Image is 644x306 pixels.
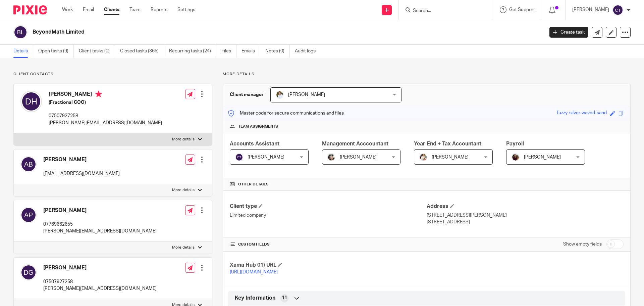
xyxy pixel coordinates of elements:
img: svg%3E [20,264,37,280]
span: Key Information [235,295,275,302]
p: [PERSON_NAME][EMAIL_ADDRESS][DOMAIN_NAME] [43,285,157,292]
a: Files [221,45,236,58]
span: [PERSON_NAME] [248,155,284,160]
h4: [PERSON_NAME] [43,264,157,271]
p: [STREET_ADDRESS] [427,219,624,225]
h3: Client manager [230,91,264,98]
p: More details [172,245,195,250]
span: [PERSON_NAME] [340,155,377,160]
p: More details [172,137,195,142]
p: [PERSON_NAME][EMAIL_ADDRESS][DOMAIN_NAME] [43,228,157,234]
img: svg%3E [13,25,28,39]
h4: Address [427,203,624,210]
span: Payroll [506,141,524,146]
p: Master code for secure communications and files [228,110,344,117]
img: sarah-royle.jpg [276,91,284,99]
img: MaxAcc_Sep21_ElliDeanPhoto_030.jpg [512,153,520,161]
h4: Client type [230,203,427,210]
span: [PERSON_NAME] [288,92,325,97]
a: Work [62,6,73,13]
a: Email [83,6,94,13]
a: Closed tasks (365) [120,45,164,58]
a: Emails [241,45,260,58]
img: svg%3E [235,153,243,161]
a: Open tasks (9) [38,45,74,58]
h4: CUSTOM FIELDS [230,242,427,247]
p: [PERSON_NAME][EMAIL_ADDRESS][DOMAIN_NAME] [49,120,162,126]
a: Clients [104,6,119,13]
img: svg%3E [20,207,37,223]
p: More details [172,187,195,193]
img: Kayleigh%20Henson.jpeg [419,153,427,161]
a: [URL][DOMAIN_NAME] [230,270,278,274]
label: Show empty fields [563,241,602,248]
h4: [PERSON_NAME] [43,207,157,214]
img: barbara-raine-.jpg [327,153,335,161]
span: Get Support [509,7,535,12]
span: Management Acccountant [322,141,388,146]
a: Settings [177,6,195,13]
a: Client tasks (0) [79,45,115,58]
img: svg%3E [612,5,623,15]
h2: BeyondMath Limited [33,29,438,36]
a: Audit logs [295,45,321,58]
a: Details [13,45,33,58]
p: [STREET_ADDRESS][PERSON_NAME] [427,212,624,219]
p: [PERSON_NAME] [572,6,609,13]
span: Year End + Tax Accountant [414,141,481,146]
img: Pixie [13,5,47,14]
span: 11 [282,295,287,301]
h4: Xama Hub 01) URL [230,262,427,269]
a: Team [129,6,141,13]
a: Create task [549,27,588,38]
a: Recurring tasks (24) [169,45,216,58]
input: Search [412,8,473,14]
img: svg%3E [20,91,42,112]
p: More details [223,72,631,77]
a: Reports [151,6,167,13]
p: 07507927258 [43,278,157,285]
p: Limited company [230,212,427,219]
div: fuzzy-silver-waved-sand [557,110,607,117]
p: Client contacts [13,72,212,77]
span: Other details [238,182,269,187]
h5: (Fractional COO) [49,99,162,106]
a: Notes (0) [265,45,290,58]
p: [EMAIL_ADDRESS][DOMAIN_NAME] [43,170,120,177]
p: 07507927258 [49,113,162,119]
h4: [PERSON_NAME] [43,156,120,163]
i: Primary [95,91,102,97]
p: 07769662655 [43,221,157,228]
h4: [PERSON_NAME] [49,91,162,99]
span: Team assignments [238,124,278,129]
span: [PERSON_NAME] [524,155,561,160]
span: Accounts Assistant [230,141,279,146]
img: svg%3E [20,156,37,172]
span: [PERSON_NAME] [432,155,469,160]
